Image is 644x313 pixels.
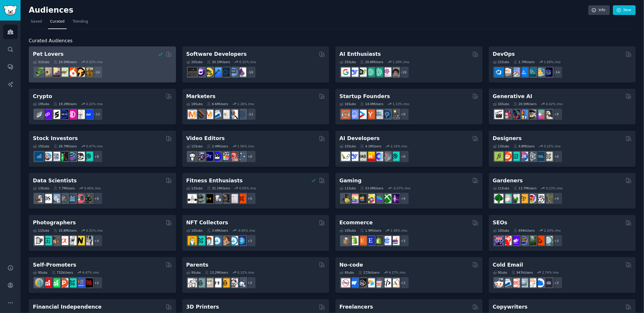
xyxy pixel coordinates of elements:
[391,278,400,287] img: Adalo
[397,108,409,120] div: + 9
[339,51,381,58] h2: AI Enthusiasts
[212,236,222,245] img: OpenSeaNFT
[542,270,559,275] div: 2.74 % /mo
[186,135,225,142] h2: Video Editors
[212,110,222,119] img: Emailmarketing
[349,194,359,203] img: CozyGamers
[527,194,536,203] img: flowers
[29,6,588,15] h2: Audiences
[50,19,65,24] span: Curated
[84,194,93,203] img: data
[84,110,93,119] img: defi_
[366,278,375,287] img: Airtable
[397,192,409,205] div: + 4
[550,150,563,163] div: + 6
[67,278,77,287] img: alphaandbetausers
[397,277,409,289] div: + 2
[244,192,256,205] div: + 5
[237,236,246,245] img: DigitalItems
[374,110,383,119] img: indiehackers
[535,278,545,287] img: B2BSaaS
[391,110,400,119] img: growmybusiness
[341,278,350,287] img: nocode
[503,278,512,287] img: Emailmarketing
[188,110,197,119] img: content_marketing
[90,150,103,163] div: + 8
[358,152,367,161] img: Rag
[237,194,246,203] img: personaltraining
[339,60,356,64] div: 25 Sub s
[76,152,85,161] img: swingtrading
[511,68,520,77] img: Docker_DevOps
[84,68,93,77] img: dogbreed
[349,236,359,245] img: shopify
[67,110,77,119] img: defiblockchain
[493,261,523,269] h2: Cold Email
[43,110,52,119] img: 0xPolygon
[358,270,380,275] div: 172k Users
[90,192,103,205] div: + 6
[341,236,350,245] img: dropship
[237,278,246,287] img: Parents
[229,68,238,77] img: AskComputerScience
[186,144,203,148] div: 15 Sub s
[544,194,553,203] img: GardenersWorld
[237,68,246,77] img: elixir
[358,68,367,77] img: AItoolsCatalog
[237,102,254,106] div: 1.26 % /mo
[33,93,52,100] h2: Crypto
[366,68,375,77] img: chatgpt_promptDesign
[341,68,350,77] img: GoogleGeminiAI
[204,152,213,161] img: premiere
[519,110,528,119] img: sdforall
[196,152,205,161] img: editors
[550,108,563,120] div: + 9
[207,60,230,64] div: 30.1M Users
[494,152,503,161] img: typography
[339,135,380,142] h2: AI Developers
[221,278,230,287] img: NewParents
[339,270,354,275] div: 9 Sub s
[212,278,222,287] img: toddlers
[237,110,246,119] img: OnlineMarketing
[53,144,77,148] div: 28.7M Users
[382,278,391,287] img: NoCodeMovement
[237,270,254,275] div: 0.12 % /mo
[33,186,49,190] div: 13 Sub s
[51,278,60,287] img: selfpromotion
[391,236,400,245] img: ecommerce_growth
[349,68,359,77] img: DeepSeek
[237,144,254,148] div: 1.56 % /mo
[535,152,545,161] img: learndesign
[382,152,391,161] img: llmops
[59,68,68,77] img: turtle
[84,186,101,190] div: 0.40 % /mo
[494,194,503,203] img: vegetablegardening
[239,186,256,190] div: 0.05 % /mo
[212,68,222,77] img: iOSProgramming
[535,110,545,119] img: starryai
[544,152,553,161] img: UX_Design
[237,228,255,233] div: -0.05 % /mo
[493,144,509,148] div: 13 Sub s
[51,110,60,119] img: ethstaker
[186,261,209,269] h2: Parents
[358,110,367,119] img: startup
[374,152,383,161] img: OpenSourceAI
[76,110,85,119] img: CryptoNews
[239,60,256,64] div: 0.32 % /mo
[90,66,103,78] div: + 24
[366,110,375,119] img: ycombinator
[244,277,256,289] div: + 2
[33,261,76,269] h2: Self-Promoters
[221,194,230,203] img: fitness30plus
[186,228,203,233] div: 10 Sub s
[391,68,400,77] img: ArtificalIntelligence
[59,236,68,245] img: SonyAlpha
[53,60,77,64] div: 24.5M Users
[90,277,103,289] div: + 2
[221,236,230,245] img: CryptoArt
[244,66,256,78] div: + 19
[43,236,52,245] img: streetphotography
[366,152,375,161] img: MistralAI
